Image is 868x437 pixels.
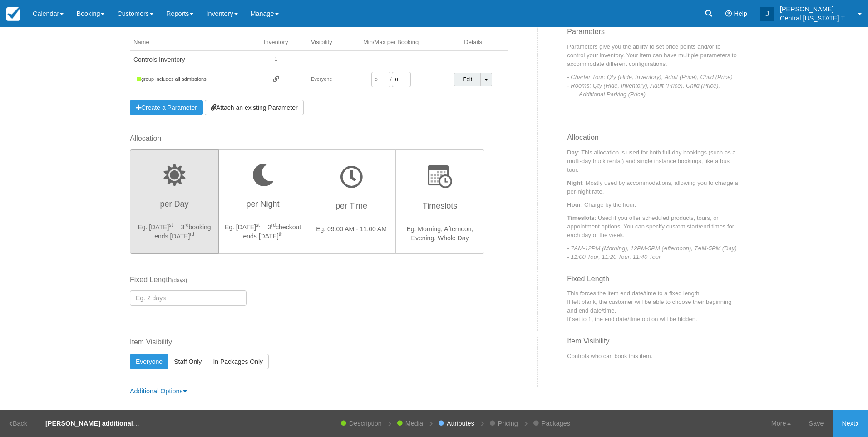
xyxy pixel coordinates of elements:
h3: Allocation [567,134,738,148]
p: - 11:00 Tour, 11:20 Tour, 11:40 Tour [579,253,738,261]
p: : This allocation is used for both full-day bookings (such as a multi-day truck rental) and singl... [567,148,738,174]
span: per Time [335,201,367,210]
h3: per Night [224,195,301,218]
sup: th [279,231,283,237]
a: Next [833,410,868,437]
sup: rd [271,222,276,228]
button: Timeslots Eg. Morning, Afternoon, Evening, Whole Day [395,149,484,254]
td: / [343,68,439,91]
p: - Rooms: Qty (Hide, Inventory), Adult (Price), Child (Price), Additional Parking (Price) [579,81,738,99]
input: MIN [371,72,390,87]
img: checkfront-main-nav-mini-logo.png [6,7,20,21]
button: Staff Only [168,354,207,369]
a: Media [401,410,428,437]
p: [PERSON_NAME] [780,5,853,14]
strong: Night [567,179,582,186]
sup: st [169,222,173,228]
a: Attach an existing Parameter [205,100,304,115]
p: : Charge by the hour. [567,200,738,209]
label: Item Visibility [130,337,508,348]
p: - 7AM-12PM (Morning), 12PM-5PM (Afternoon), 7AM-5PM (Day) [579,244,738,253]
h3: per Day [136,195,213,218]
strong: Hour [567,201,581,208]
strong: Timeslots [567,214,594,221]
button: Everyone [130,354,168,369]
a: Create a Parameter [130,100,203,115]
button: In Packages Only [207,354,269,369]
input: MAX [392,72,411,87]
a: Additional Options [130,387,187,395]
span: In Packages Only [213,358,263,365]
sup: rd [190,231,194,237]
p: Central [US_STATE] Tours [780,14,853,23]
button: per Day Eg. [DATE]st— 3rdbooking ends [DATE]rd [130,149,219,254]
a: Save [800,410,833,437]
span: Help [734,10,747,17]
a: Pricing [493,410,523,437]
i: Help [725,10,732,17]
h3: Item Visibility [567,337,738,352]
strong: [PERSON_NAME] additional guest [DATE] [45,420,176,427]
a: Packages [537,410,575,437]
div: J [760,7,774,21]
span: Everyone [136,358,163,365]
th: Visibility [300,35,343,51]
label: Fixed Length [130,275,247,285]
td: group includes all admissions [130,68,252,91]
td: Everyone [300,68,343,91]
p: Eg. [DATE] — 3 checkout ends [DATE] [224,223,301,241]
th: Min/Max per Booking [343,35,439,51]
p: - Charter Tour: Qty (Hide, Inventory), Adult (Price), Child (Price) [579,73,738,81]
a: Attributes [442,410,479,437]
span: 1 [275,56,277,62]
th: Name [130,35,252,51]
h3: Timeslots [401,197,478,220]
p: Eg. 09:00 AM - 11:00 AM [313,224,390,233]
h3: Parameters [567,28,738,42]
p: This forces the item end date/time to a fixed length. If left blank, the customer will be able to... [567,289,738,323]
button: per Time Eg. 09:00 AM - 11:00 AM [307,149,396,254]
strong: Day [567,149,578,156]
button: per Night Eg. [DATE]st— 3rdcheckout ends [DATE]th [218,149,307,254]
h3: Fixed Length [567,275,738,289]
th: Inventory [252,35,300,51]
td: Controls Inventory [130,51,252,68]
p: : Used if you offer scheduled products, tours, or appointment options. You can specify custom sta... [567,214,738,239]
p: Parameters give you the ability to set price points and/or to control your inventory. Your item c... [567,42,738,68]
p: Eg. [DATE] — 3 booking ends [DATE] [136,223,213,241]
span: ( ) [172,277,187,283]
sup: rd [184,222,188,228]
span: Staff Only [174,358,202,365]
label: Allocation [130,134,486,144]
a: More [762,410,800,437]
a: Description [345,410,386,437]
a: Edit [454,73,481,86]
p: : Mostly used by accommodations, allowing you to charge a per-night rate. [567,179,738,196]
span: days [174,277,185,283]
p: Eg. Morning, Afternoon, Evening, Whole Day [401,224,478,243]
p: Controls who can book this item. [567,352,738,360]
input: Eg. 2 days [130,290,247,306]
img: wizard-timeslot-icon.png [428,165,452,188]
sup: st [256,222,260,228]
th: Details [439,35,508,51]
